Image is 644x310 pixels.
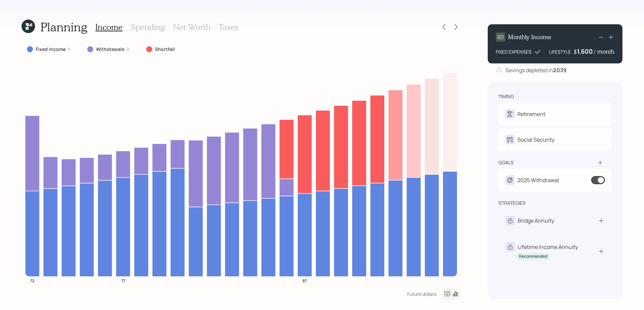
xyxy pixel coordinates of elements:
[517,136,554,144] div: Social Security
[549,48,571,55] div: LIFESTYLE
[498,93,514,100] div: timing
[95,22,123,32] h3: Income
[577,47,594,55] div: 1,600
[574,48,577,55] h4: $
[302,278,307,283] tspan: 87
[155,46,175,53] label: Shortfall
[517,110,545,118] div: Retirement
[498,159,514,166] div: goals
[594,48,614,55] h4: / month
[517,176,559,184] div: 2025 Withdrawal
[407,291,437,297] div: Future dollars
[496,48,532,55] div: FIXED EXPENSES
[121,278,125,283] tspan: 77
[131,22,165,32] h3: Spending
[498,200,525,206] div: strategies
[96,46,125,53] label: Withdrawals
[505,66,567,74] div: Savings depleted in
[553,66,567,74] b: 2039
[518,243,578,251] div: Lifetime Income Annuity
[219,22,238,32] h3: Taxes
[518,217,554,225] div: Bridge Annuity
[519,254,547,259] div: Recommended
[36,46,66,53] label: Fixed Income
[173,22,211,32] h3: Net Worth
[30,278,34,283] tspan: 72
[40,20,87,34] h1: Planning
[508,33,551,41] h4: Monthly Income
